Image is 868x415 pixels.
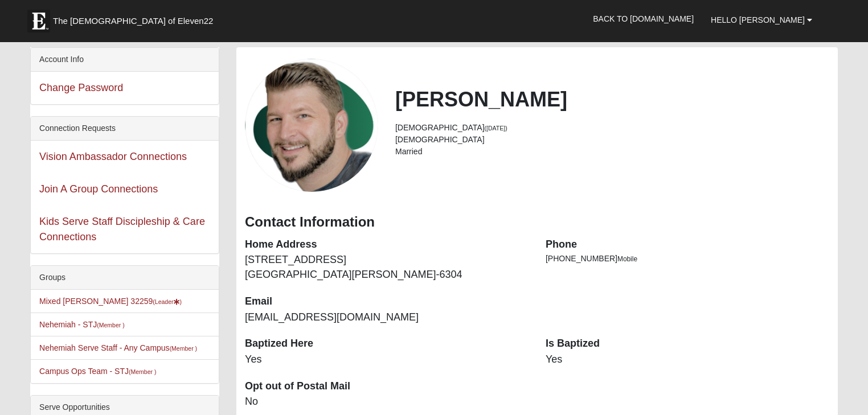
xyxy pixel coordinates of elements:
dt: Is Baptized [546,336,829,351]
div: Connection Requests [31,117,219,141]
li: [DEMOGRAPHIC_DATA] [395,134,829,146]
li: Married [395,146,829,158]
small: (Member ) [97,322,124,328]
a: Kids Serve Staff Discipleship & Care Connections [39,216,205,243]
h2: [PERSON_NAME] [395,87,829,112]
dt: Baptized Here [245,336,529,351]
a: Mixed [PERSON_NAME] 32259(Leader) [39,297,182,306]
div: Groups [31,266,219,290]
a: Change Password [39,82,123,93]
div: Account Info [31,48,219,72]
img: Eleven22 logo [27,10,50,32]
small: (Member ) [170,345,197,352]
span: Hello [PERSON_NAME] [711,15,805,24]
dt: Phone [546,237,829,252]
a: Nehemiah - STJ(Member ) [39,320,125,329]
dd: [EMAIL_ADDRESS][DOMAIN_NAME] [245,310,529,325]
a: Nehemiah Serve Staff - Any Campus(Member ) [39,343,197,352]
dd: Yes [546,352,829,367]
small: (Leader ) [153,298,182,305]
dd: No [245,395,529,409]
a: The [DEMOGRAPHIC_DATA] of Eleven22 [22,4,249,32]
a: Hello [PERSON_NAME] [702,6,821,34]
small: ([DATE]) [485,125,507,132]
dd: Yes [245,352,529,367]
a: Join A Group Connections [39,183,158,195]
a: Back to [DOMAIN_NAME] [584,5,702,33]
a: Campus Ops Team - STJ(Member ) [39,367,156,376]
dt: Email [245,294,529,309]
dt: Home Address [245,237,529,252]
span: The [DEMOGRAPHIC_DATA] of Eleven22 [53,15,213,27]
span: Mobile [617,255,637,263]
li: [PHONE_NUMBER] [546,253,829,265]
h3: Contact Information [245,214,829,231]
li: [DEMOGRAPHIC_DATA] [395,122,829,134]
a: View Fullsize Photo [245,59,378,192]
a: Vision Ambassador Connections [39,151,187,162]
small: (Member ) [129,368,156,375]
dd: [STREET_ADDRESS] [GEOGRAPHIC_DATA][PERSON_NAME]-6304 [245,253,529,282]
dt: Opt out of Postal Mail [245,379,529,394]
